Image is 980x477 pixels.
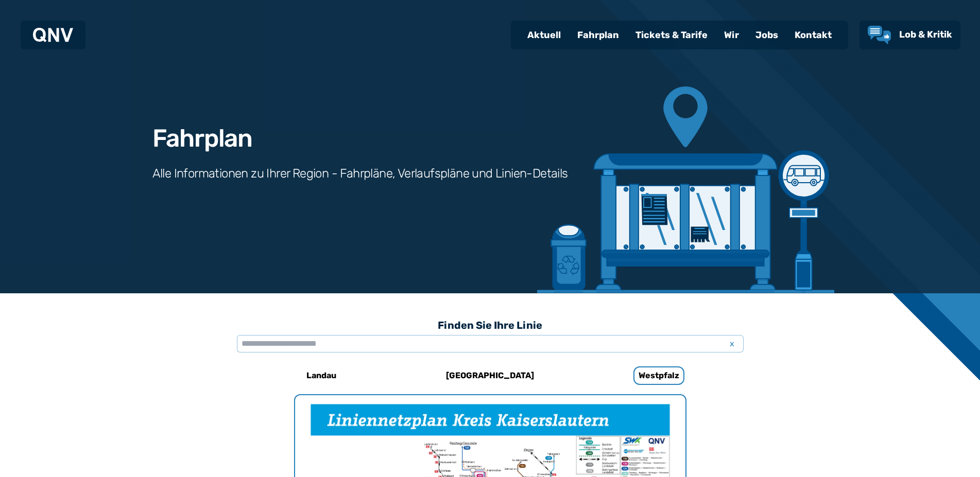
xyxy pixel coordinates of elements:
h6: [GEOGRAPHIC_DATA] [442,367,538,384]
a: Jobs [747,22,786,48]
span: Lob & Kritik [899,29,952,40]
a: Kontakt [786,22,840,48]
a: Westpfalz [591,363,728,388]
a: [GEOGRAPHIC_DATA] [422,363,559,388]
h3: Finden Sie Ihre Linie [237,314,744,337]
h3: Alle Informationen zu Ihrer Region - Fahrpläne, Verlaufspläne und Linien-Details [152,165,568,182]
h6: Westpfalz [633,366,684,385]
h1: Fahrplan [152,126,252,151]
a: Fahrplan [569,22,627,48]
a: Landau [253,363,390,388]
a: Tickets & Tarife [627,22,716,48]
a: Aktuell [519,22,569,48]
a: QNV Logo [33,25,73,45]
span: x [725,338,740,350]
h6: Landau [302,367,340,384]
img: QNV Logo [33,28,73,42]
a: Lob & Kritik [868,26,952,44]
a: Wir [716,22,747,48]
